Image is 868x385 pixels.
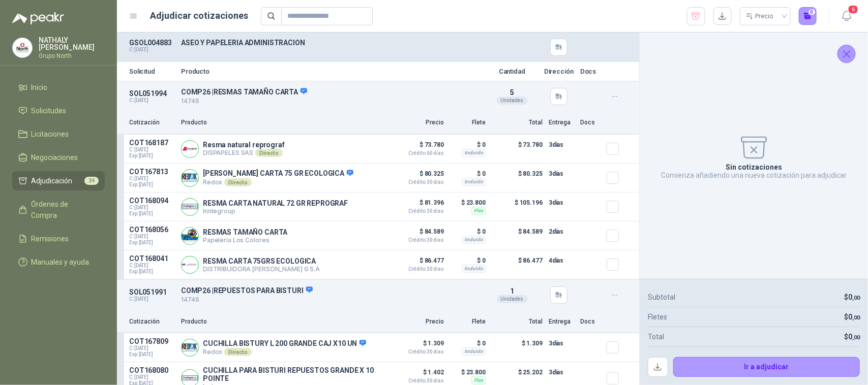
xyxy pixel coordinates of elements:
p: Fletes [648,311,667,323]
a: Inicio [12,78,105,97]
img: Company Logo [182,256,198,273]
div: Unidades [497,295,528,303]
p: NATHALY [PERSON_NAME] [39,37,105,51]
p: $ [844,331,860,342]
p: Producto [181,118,387,127]
p: $ [844,311,860,323]
p: Flete [450,118,486,127]
span: Crédito 30 días [393,378,444,383]
p: Inntegroup [203,207,348,215]
p: Precio [393,118,444,127]
img: Company Logo [13,38,32,57]
p: $ 0 [450,226,486,238]
a: Solicitudes [12,101,105,120]
div: Directo [224,348,251,356]
span: Crédito 30 días [393,349,444,355]
p: COMP26 | REPUESTOS PARA BISTURI [181,286,481,295]
p: $ 84.589 [492,226,543,246]
p: SOL051991 [129,288,175,296]
button: Cerrar [837,45,856,63]
span: 1 [510,287,514,295]
span: C: [DATE] [129,205,175,211]
div: Directo [255,149,282,157]
p: 3 días [549,197,574,209]
p: $ 84.589 [393,226,444,243]
span: C: [DATE] [129,147,175,153]
p: CUCHILLA PARA BISTURI REPUESTOS GRANDE X 10 POINTE [203,366,387,382]
p: C: [DATE] [129,47,175,53]
span: Crédito 60 días [393,151,444,156]
div: Unidades [497,97,528,105]
span: 24 [84,177,99,185]
p: 14746 [181,295,481,305]
p: COT168187 [129,139,175,147]
img: Company Logo [182,141,198,157]
p: Resma natural reprograf [203,141,285,149]
span: Solicitudes [32,105,67,116]
div: Directo [224,178,251,186]
p: $ 80.325 [492,168,543,188]
p: $ 81.396 [393,197,444,214]
p: Sin cotizaciones [726,163,782,171]
button: Ir a adjudicar [673,357,860,377]
div: Flex [471,207,486,215]
p: Papeleria Los Colores [203,236,287,244]
span: Exp: [DATE] [129,240,175,246]
span: Exp: [DATE] [129,211,175,217]
p: RESMA CARTA 75GRS ECOLOGICA [203,257,320,265]
p: ASEO Y PAPELERIA ADMINISTRACION [181,39,481,47]
p: COT168094 [129,197,175,205]
img: Company Logo [182,228,198,244]
p: $ 23.800 [450,197,486,209]
span: Manuales y ayuda [32,256,89,268]
p: Grupo North [39,53,105,59]
p: Total [492,118,543,127]
p: Redox [203,178,353,186]
span: C: [DATE] [129,345,175,351]
p: Subtotal [648,292,675,303]
p: Cantidad [487,68,537,75]
p: $ 86.477 [393,254,444,272]
span: Exp: [DATE] [129,153,175,159]
span: Crédito 30 días [393,209,444,214]
p: COMP26 | RESMAS TAMAÑO CARTA [181,87,481,97]
p: $ 73.780 [393,139,444,156]
p: Cotización [129,118,175,127]
p: COT168080 [129,366,175,374]
span: Exp: [DATE] [129,182,175,188]
p: COT167813 [129,168,175,176]
p: $ [844,292,860,303]
div: Incluido [462,178,486,186]
p: Cotización [129,317,175,327]
img: Company Logo [182,170,198,186]
span: 6 [848,5,859,14]
p: SOL051994 [129,89,175,98]
p: Comienza añadiendo una nueva cotización para adjudicar [661,171,847,179]
p: 3 días [549,366,574,378]
p: [PERSON_NAME] CARTA 75 GR ECOLOGICA [203,169,353,178]
span: Inicio [32,82,48,93]
div: Incluido [462,149,486,157]
a: Manuales y ayuda [12,252,105,272]
p: $ 1.402 [393,366,444,383]
p: 3 días [549,337,574,349]
p: $ 0 [450,139,486,151]
span: Exp: [DATE] [129,269,175,275]
span: Crédito 30 días [393,267,444,272]
p: Total [648,331,664,342]
div: Incluido [462,236,486,244]
h1: Adjudicar cotizaciones [151,9,249,23]
a: Adjudicación24 [12,171,105,190]
img: Company Logo [182,339,198,356]
span: Órdenes de Compra [32,199,95,221]
p: 3 días [549,139,574,151]
p: $ 86.477 [492,254,543,275]
a: Negociaciones [12,148,105,167]
p: $ 23.800 [450,366,486,378]
p: RESMA CARTA NATURAL 72 GR REPROGRAF [203,199,348,207]
p: 14746 [181,97,481,106]
p: $ 1.309 [393,337,444,355]
span: C: [DATE] [129,234,175,240]
p: Total [492,317,543,327]
span: ,00 [852,295,860,301]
